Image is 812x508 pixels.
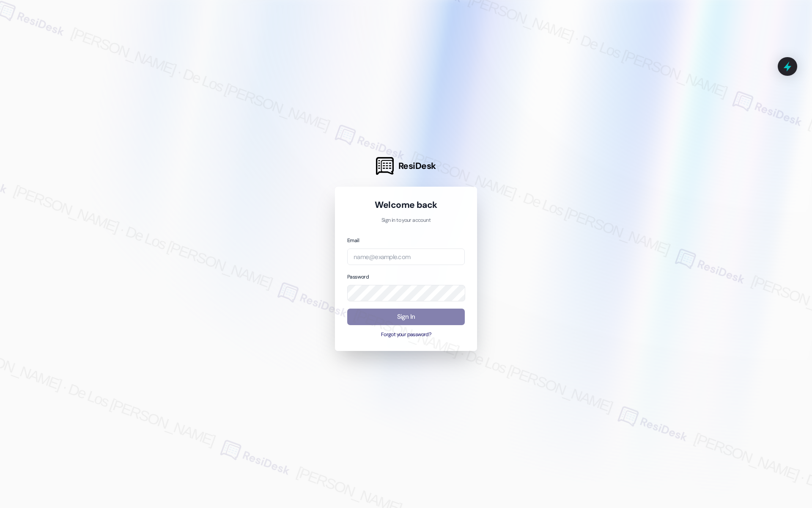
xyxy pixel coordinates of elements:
[347,309,465,325] button: Sign In
[376,157,394,175] img: ResiDesk Logo
[347,331,465,339] button: Forgot your password?
[347,199,465,211] h1: Welcome back
[398,160,436,172] span: ResiDesk
[347,273,369,280] label: Password
[347,248,465,265] input: name@example.com
[347,217,465,224] p: Sign in to your account
[347,237,359,244] label: Email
